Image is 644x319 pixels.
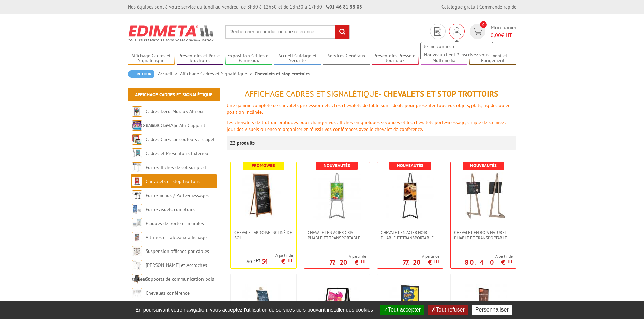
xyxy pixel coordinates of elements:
[453,27,461,35] img: devis rapide
[441,4,478,10] a: Catalogue gratuit
[146,248,209,254] a: Suspension affiches par câbles
[132,176,142,186] img: Chevalets et stop trottoirs
[132,134,142,145] img: Cadres Clic-Clac couleurs à clapet
[380,305,424,315] button: Tout accepter
[227,102,511,115] span: Une gamme complète de chevalets professionnels : Les chevalets de table sont idéals pour présente...
[261,259,293,263] p: 54 €
[132,262,207,282] a: [PERSON_NAME] et Accroches tableaux
[335,25,349,39] input: rechercher
[465,254,513,259] span: A partir de
[324,163,350,168] b: Nouveautés
[403,254,439,259] span: A partir de
[397,163,423,168] b: Nouveautés
[308,230,366,240] span: Chevalet en Acier gris - Pliable et transportable
[428,305,468,315] button: Tout refuser
[132,190,142,200] img: Porte-menus / Porte-messages
[132,260,142,270] img: Cimaises et Accroches tableaux
[132,288,142,298] img: Chevalets conférence
[256,258,260,263] sup: HT
[132,218,142,228] img: Plaques de porte et murales
[329,260,366,264] p: 77.20 €
[146,192,209,198] a: Porte-menus / Porte-messages
[225,25,350,39] input: Rechercher un produit ou une référence...
[146,276,214,282] a: Supports de communication bois
[240,172,287,220] img: Chevalet Ardoise incliné de sol
[227,119,508,132] span: Les chevalets de trottoir pratiques pour changer vos affiches en quelques secondes et les chevale...
[146,164,206,170] a: Porte-affiches de sol sur pied
[128,53,175,64] a: Affichage Cadres et Signalétique
[274,53,321,64] a: Accueil Guidage et Sécurité
[255,70,310,77] li: Chevalets et stop trottoirs
[128,3,362,10] div: Nos équipes sont à votre service du lundi au vendredi de 8h30 à 12h30 et de 13h30 à 17h30
[465,260,513,264] p: 80.40 €
[225,53,272,64] a: Exposition Grilles et Panneaux
[132,106,142,117] img: Cadres Deco Muraux Alu ou Bois
[180,71,255,77] a: Affichage Cadres et Signalétique
[146,234,207,240] a: Vitrines et tableaux affichage
[441,3,516,10] div: |
[128,20,215,46] img: Edimeta
[454,230,513,240] span: Chevalet en bois naturel - Pliable et transportable
[323,53,370,64] a: Services Généraux
[403,260,439,264] p: 77.20 €
[449,24,465,39] div: Je me connecte Nouveau client ? Inscrivez-vous
[470,163,497,168] b: Nouveautés
[479,4,516,10] a: Commande rapide
[246,253,293,258] span: A partir de
[132,162,142,172] img: Porte-affiches de sol sur pied
[177,53,224,64] a: Présentoirs et Porte-brochures
[231,230,296,240] a: Chevalet Ardoise incliné de sol
[227,90,516,98] h1: - Chevalets et stop trottoirs
[468,24,516,39] a: devis rapide 0 Mon panier 0,00€ HT
[377,230,443,240] a: Chevalet en Acier noir - Pliable et transportable
[132,148,142,158] img: Cadres et Présentoirs Extérieur
[230,136,256,150] p: 22 produits
[480,21,487,28] span: 0
[460,172,507,220] img: Chevalet en bois naturel - Pliable et transportable
[361,258,366,264] sup: HT
[372,53,419,64] a: Présentoirs Presse et Journaux
[491,32,501,39] span: 0,00
[451,230,516,240] a: Chevalet en bois naturel - Pliable et transportable
[146,178,200,184] a: Chevalets et stop trottoirs
[132,232,142,242] img: Vitrines et tableaux affichage
[246,259,260,264] p: 60 €
[434,27,441,36] img: devis rapide
[158,71,180,77] a: Accueil
[304,230,370,240] a: Chevalet en Acier gris - Pliable et transportable
[434,258,439,264] sup: HT
[146,206,195,212] a: Porte-visuels comptoirs
[146,150,210,156] a: Cadres et Présentoirs Extérieur
[146,290,190,296] a: Chevalets conférence
[472,305,512,315] button: Personnaliser (fenêtre modale)
[386,172,434,220] img: Chevalet en Acier noir - Pliable et transportable
[491,24,516,39] span: Mon panier
[491,31,516,39] span: € HT
[313,172,361,220] img: Chevalet en Acier gris - Pliable et transportable
[132,246,142,256] img: Suspension affiches par câbles
[135,92,212,98] a: Affichage Cadres et Signalétique
[421,50,493,59] a: Nouveau client ? Inscrivez-vous
[381,230,439,240] span: Chevalet en Acier noir - Pliable et transportable
[508,258,513,264] sup: HT
[132,307,376,313] span: En poursuivant votre navigation, vous acceptez l'utilisation de services tiers pouvant installer ...
[252,163,275,168] b: Promoweb
[473,28,482,35] img: devis rapide
[146,136,215,142] a: Cadres Clic-Clac couleurs à clapet
[146,122,205,128] a: Cadres Clic-Clac Alu Clippant
[288,257,293,263] sup: HT
[421,42,493,50] a: Je me connecte
[326,4,362,10] strong: 01 46 81 33 03
[234,230,293,240] span: Chevalet Ardoise incliné de sol
[329,254,366,259] span: A partir de
[128,70,154,78] a: Retour
[245,89,379,99] span: Affichage Cadres et Signalétique
[146,220,204,226] a: Plaques de porte et murales
[132,108,203,128] a: Cadres Deco Muraux Alu ou [GEOGRAPHIC_DATA]
[132,204,142,214] img: Porte-visuels comptoirs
